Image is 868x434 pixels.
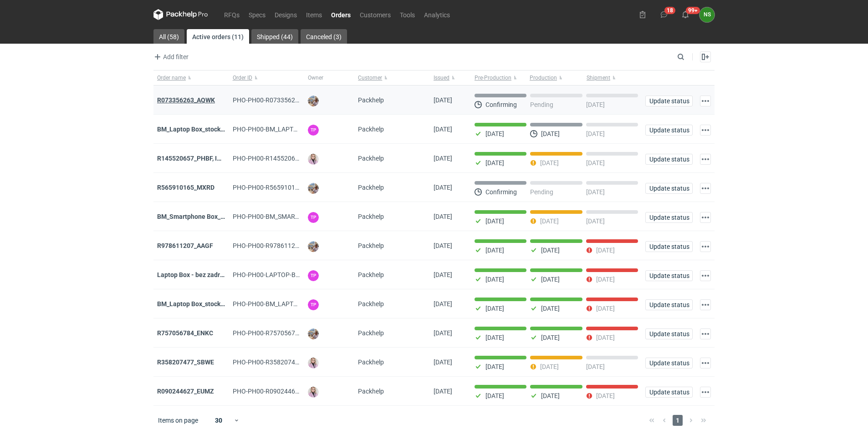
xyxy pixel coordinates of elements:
[358,271,384,278] span: Packhelp
[358,155,384,162] span: Packhelp
[587,74,610,81] span: Shipment
[645,183,693,194] button: Update status
[649,214,689,221] span: Update status
[233,300,349,308] span: PHO-PH00-BM_LAPTOP-BOX_STOCK_05
[355,9,395,20] a: Customers
[157,300,230,308] a: BM_Laptop Box_stock_05
[157,388,214,395] a: R090244627_EUMZ
[485,276,504,283] p: [DATE]
[485,130,504,137] p: [DATE]
[220,9,244,20] a: RFQs
[358,96,384,104] span: Packhelp
[308,125,319,136] figcaption: TP
[541,247,560,254] p: [DATE]
[485,101,517,108] p: Confirming
[700,125,711,136] button: Actions
[434,242,452,249] span: 05/09/2025
[471,71,528,85] button: Pre-Production
[586,188,605,196] p: [DATE]
[327,9,355,20] a: Orders
[308,387,319,398] img: Klaudia Wiśniewska
[649,273,689,279] span: Update status
[649,156,689,162] span: Update status
[541,334,560,341] p: [DATE]
[645,125,693,136] button: Update status
[485,334,504,341] p: [DATE]
[358,184,384,191] span: Packhelp
[233,184,323,191] span: PHO-PH00-R565910165_MXRD
[233,96,323,104] span: PHO-PH00-R073356263_AQWK
[157,358,214,366] a: R358207477_SBWE
[485,188,517,196] p: Confirming
[700,7,715,22] button: NS
[700,358,711,368] button: Actions
[596,305,615,312] p: [DATE]
[700,212,711,223] button: Actions
[301,29,347,44] a: Canceled (3)
[645,241,693,252] button: Update status
[270,9,301,20] a: Designs
[530,101,553,108] p: Pending
[434,74,449,81] span: Issued
[586,130,605,137] p: [DATE]
[233,329,322,337] span: PHO-PH00-R757056784_ENKC
[586,159,605,167] p: [DATE]
[485,247,504,254] p: [DATE]
[649,360,689,366] span: Update status
[586,363,605,370] p: [DATE]
[233,213,367,220] span: PHO-PH00-BM_SMARTPHONE-BOX_STOCK_06
[596,276,615,283] p: [DATE]
[157,271,256,278] a: Laptop Box - bez zadruku - stock 3
[308,96,319,106] img: Michał Palasek
[358,126,384,133] span: Packhelp
[645,358,693,368] button: Update status
[157,242,213,249] strong: R978611207_AAGF
[157,213,246,220] strong: BM_Smartphone Box_stock_06
[187,29,249,44] a: Active orders (11)
[485,392,504,399] p: [DATE]
[301,9,327,20] a: Items
[645,387,693,398] button: Update status
[157,329,213,337] a: R757056784_ENKC
[649,389,689,395] span: Update status
[485,363,504,370] p: [DATE]
[596,247,615,254] p: [DATE]
[229,71,305,85] button: Order ID
[157,96,215,104] a: R073356263_AQWK
[485,217,504,225] p: [DATE]
[700,387,711,398] button: Actions
[673,415,683,426] span: 1
[649,185,689,192] span: Update status
[244,9,270,20] a: Specs
[233,74,252,81] span: Order ID
[540,363,559,370] p: [DATE]
[596,392,615,399] p: [DATE]
[434,96,452,104] span: 25/09/2025
[419,9,454,20] a: Analytics
[541,130,560,137] p: [DATE]
[434,358,452,366] span: 01/09/2025
[157,184,214,191] strong: R565910165_MXRD
[358,213,384,220] span: Packhelp
[585,71,642,85] button: Shipment
[354,71,430,85] button: Customer
[700,299,711,310] button: Actions
[308,358,319,368] img: Klaudia Wiśniewska
[358,300,384,308] span: Packhelp
[541,276,560,283] p: [DATE]
[649,331,689,337] span: Update status
[678,7,693,22] button: 99+
[153,71,229,85] button: Order name
[700,7,715,22] div: Natalia Stępak
[434,126,452,133] span: 22/09/2025
[434,271,452,278] span: 04/09/2025
[158,416,198,425] span: Items on page
[358,74,382,81] span: Customer
[308,74,323,81] span: Owner
[485,305,504,312] p: [DATE]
